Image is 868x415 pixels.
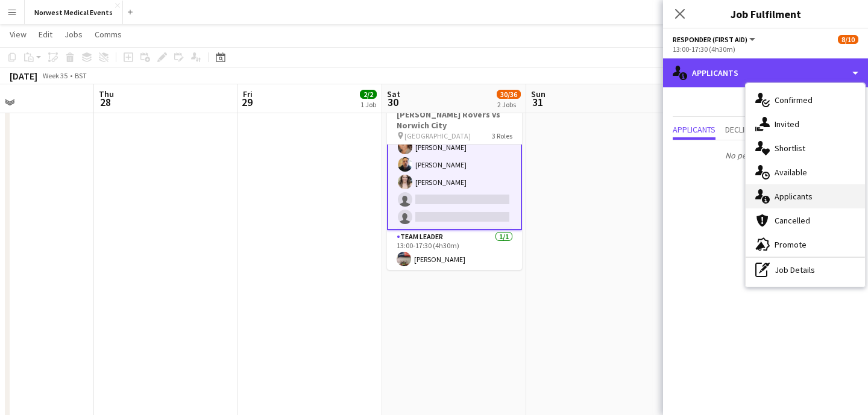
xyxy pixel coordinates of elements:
a: View [5,27,31,42]
app-job-card: 13:00-17:30 (4h30m)8/10[PERSON_NAME] Rovers vs Norwich City [GEOGRAPHIC_DATA]3 Roles[PERSON_NAME]... [387,92,522,270]
a: Comms [90,27,127,42]
div: 1 Job [360,100,376,109]
span: Declined [725,125,758,134]
app-card-role: Team Leader1/113:00-17:30 (4h30m)[PERSON_NAME] [387,230,522,271]
span: Week 35 [40,71,70,80]
span: 28 [97,95,114,109]
div: Invited [746,112,865,136]
span: Responder (First Aid) [673,35,747,44]
button: Responder (First Aid) [673,35,757,44]
span: Thu [99,89,114,99]
div: Cancelled [746,208,865,232]
span: 30/36 [497,90,521,99]
button: Norwest Medical Events [25,1,123,24]
span: Sat [387,89,400,99]
h3: [PERSON_NAME] Rovers vs Norwich City [387,109,522,131]
div: Promote [746,232,865,257]
a: Jobs [60,27,87,42]
span: [GEOGRAPHIC_DATA] [404,131,471,140]
span: Applicants [673,125,715,134]
div: Confirmed [746,88,865,112]
app-card-role: [PERSON_NAME][PERSON_NAME][PERSON_NAME][PERSON_NAME][PERSON_NAME][PERSON_NAME] [387,64,522,230]
p: No pending applicants [663,145,868,166]
div: BST [75,71,87,80]
span: 3 Roles [492,131,512,140]
span: 8/10 [838,35,858,44]
span: Comms [95,29,122,40]
span: Edit [39,29,52,40]
div: Applicants [663,58,868,87]
span: Jobs [64,29,83,40]
span: Sun [531,89,546,99]
div: 13:00-17:30 (4h30m) [673,45,858,54]
span: 2/2 [360,90,377,99]
div: Available [746,160,865,184]
span: Fri [243,89,253,99]
span: View [10,29,27,40]
div: [DATE] [10,70,37,82]
a: Edit [34,27,57,42]
span: 31 [529,95,546,109]
div: Job Details [746,258,865,282]
div: 2 Jobs [497,100,520,109]
span: 30 [385,95,400,109]
span: 29 [241,95,253,109]
h3: Job Fulfilment [663,6,868,22]
div: Applicants [746,184,865,208]
div: Shortlist [746,136,865,160]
